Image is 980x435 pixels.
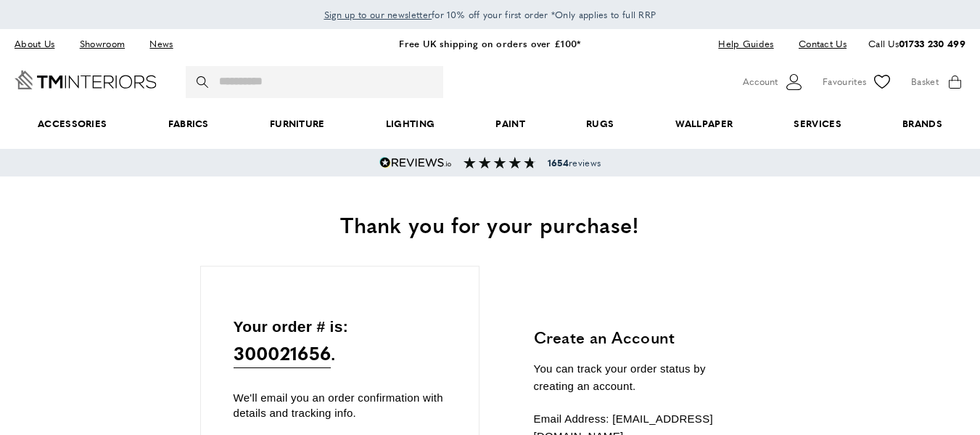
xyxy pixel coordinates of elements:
a: Services [763,102,872,146]
p: Call Us [868,36,965,52]
span: Account [743,74,778,89]
p: We'll email you an order confirmation with details and tracking info. [234,390,446,420]
strong: 1654 [548,156,569,169]
span: 300021656 [234,338,332,368]
a: About Us [15,34,65,54]
span: Thank you for your purchase! [340,208,639,240]
img: Reviews section [464,157,536,168]
span: for 10% off your first order *Only applies to full RRP [324,8,656,21]
a: Brands [872,102,973,146]
p: You can track your order status by creating an account. [534,360,748,395]
a: Rugs [556,102,644,146]
a: News [139,34,184,54]
button: Customer Account [743,71,804,93]
a: Contact Us [788,34,847,54]
a: Paint [465,102,556,146]
p: Your order # is: . [234,314,446,369]
span: Accessories [7,102,138,146]
a: Wallpaper [644,102,763,146]
span: Favourites [823,74,866,89]
a: Favourites [823,71,893,93]
a: Lighting [355,102,466,146]
a: Go to Home page [15,70,157,89]
a: Sign up to our newsletter [324,7,432,22]
button: Search [197,66,211,98]
a: Furniture [239,102,355,146]
a: Free UK shipping on orders over £100* [399,36,580,50]
a: Showroom [69,34,136,54]
span: reviews [548,157,601,168]
img: Reviews.io 5 stars [379,157,452,168]
a: 01733 230 499 [899,36,965,50]
h3: Create an Account [534,326,748,349]
a: Fabrics [138,102,239,146]
span: Sign up to our newsletter [324,8,432,21]
a: Help Guides [707,34,784,54]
